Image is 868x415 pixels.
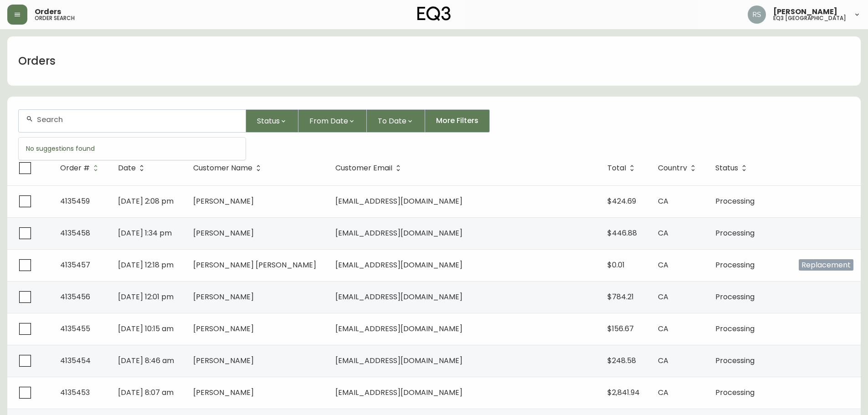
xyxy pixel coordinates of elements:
span: [EMAIL_ADDRESS][DOMAIN_NAME] [335,355,462,366]
button: To Date [367,109,425,133]
button: More Filters [425,109,490,133]
span: $784.21 [607,292,634,302]
input: Search [37,115,238,124]
span: Country [658,165,687,171]
span: Customer Name [193,164,264,172]
span: [DATE] 8:46 am [118,355,174,366]
button: From Date [298,109,367,133]
span: Processing [715,292,755,302]
span: 4135459 [60,196,90,206]
span: [EMAIL_ADDRESS][DOMAIN_NAME] [335,196,462,206]
span: $424.69 [607,196,636,206]
span: [EMAIL_ADDRESS][DOMAIN_NAME] [335,228,462,238]
span: [PERSON_NAME] [193,355,254,366]
span: CA [658,387,668,398]
span: [DATE] 1:34 pm [118,228,172,238]
span: 4135455 [60,323,90,334]
span: Processing [715,228,755,238]
span: CA [658,260,668,270]
span: 4135456 [60,292,90,302]
span: [PERSON_NAME] [193,292,254,302]
span: [DATE] 12:18 pm [118,260,174,270]
span: [PERSON_NAME] [PERSON_NAME] [193,260,316,270]
span: Processing [715,260,755,270]
span: 4135458 [60,228,90,238]
span: To Date [378,115,406,127]
span: $156.67 [607,323,634,334]
h5: eq3 [GEOGRAPHIC_DATA] [773,15,846,21]
span: Customer Name [193,165,252,171]
span: Country [658,164,699,172]
span: Order # [60,164,102,172]
span: [EMAIL_ADDRESS][DOMAIN_NAME] [335,292,462,302]
span: Processing [715,355,755,366]
span: [DATE] 12:01 pm [118,292,174,302]
span: From Date [309,115,348,127]
span: CA [658,228,668,238]
span: [PERSON_NAME] [193,196,254,206]
span: Status [257,115,280,127]
span: Orders [35,8,61,15]
span: [EMAIL_ADDRESS][DOMAIN_NAME] [335,387,462,398]
span: Order # [60,165,90,171]
span: [DATE] 8:07 am [118,387,174,398]
span: Processing [715,387,755,398]
span: Processing [715,323,755,334]
span: Status [715,164,750,172]
span: Total [607,164,638,172]
span: $0.01 [607,260,625,270]
span: $446.88 [607,228,637,238]
div: No suggestions found [19,138,246,160]
h1: Orders [18,53,56,69]
span: [EMAIL_ADDRESS][DOMAIN_NAME] [335,323,462,334]
span: [DATE] 10:15 am [118,323,174,334]
span: Date [118,164,148,172]
img: logo [417,6,451,21]
span: $2,841.94 [607,387,640,398]
span: CA [658,196,668,206]
span: [PERSON_NAME] [193,228,254,238]
button: Status [246,109,298,133]
span: $248.58 [607,355,636,366]
span: Processing [715,196,755,206]
span: 4135453 [60,387,90,398]
span: Date [118,165,136,171]
span: More Filters [436,116,478,126]
h5: order search [35,15,75,21]
span: [PERSON_NAME] [193,323,254,334]
span: Total [607,165,626,171]
span: Customer Email [335,165,392,171]
span: [PERSON_NAME] [773,8,837,15]
span: CA [658,323,668,334]
img: 8fb1f8d3fb383d4dec505d07320bdde0 [748,5,766,24]
span: 4135457 [60,260,90,270]
span: [PERSON_NAME] [193,387,254,398]
span: 4135454 [60,355,91,366]
span: Replacement [799,259,853,271]
span: [DATE] 2:08 pm [118,196,174,206]
span: Customer Email [335,164,404,172]
span: CA [658,355,668,366]
span: Status [715,165,738,171]
span: [EMAIL_ADDRESS][DOMAIN_NAME] [335,260,462,270]
span: CA [658,292,668,302]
